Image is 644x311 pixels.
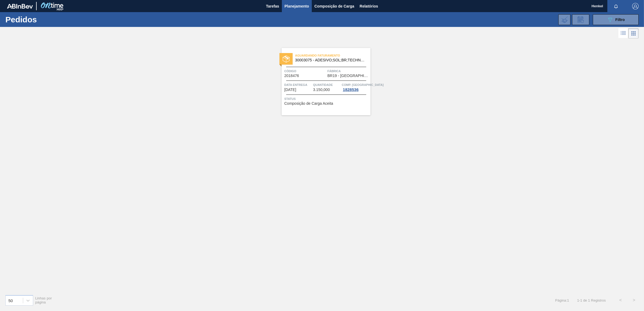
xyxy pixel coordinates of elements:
span: Filtro [615,18,625,22]
a: statusAguardando Faturamento30003075 - ADESIVO;SOL;BR;TECHNOMELT SUPRA HT 35125Código2018476Fábri... [273,48,371,115]
span: Status [284,96,369,102]
span: BR19 - Nova Rio [327,74,369,78]
div: Visão em Cards [628,28,639,39]
button: > [627,293,641,307]
span: Página : 1 [555,298,569,302]
span: Tarefas [266,3,279,9]
span: Fábrica [327,68,369,74]
span: Planejamento [285,3,309,9]
button: < [614,293,627,307]
img: Logout [632,3,639,9]
button: Filtro [593,14,639,25]
span: 30003075 - ADESIVO;SOL;BR;TECHNOMELT SUPRA HT 35125 [295,58,366,62]
span: Composição de Carga Aceita [284,102,333,106]
span: Relatórios [360,3,378,9]
div: Importar Negociações dos Pedidos [558,14,570,25]
span: Data entrega [284,82,312,88]
span: Código [284,68,326,74]
div: 1828536 [342,88,359,92]
img: status [283,55,290,62]
span: 2018476 [284,74,299,78]
h1: Pedidos [5,16,89,23]
span: Comp. Carga [342,82,383,88]
div: Solicitação de Revisão de Pedidos [572,14,589,25]
span: Linhas por página [35,296,52,304]
span: 1 - 1 de 1 Registros [577,298,606,302]
a: Comp. [GEOGRAPHIC_DATA]1828536 [342,82,369,92]
div: Visão em Lista [618,28,628,39]
span: 23/09/2025 [284,88,296,92]
span: 3.150,000 [313,88,330,92]
span: Aguardando Faturamento [295,53,371,58]
button: Notificações [607,2,625,10]
span: Composição de Carga [314,3,354,9]
span: Quantidade [313,82,341,88]
img: TNhmsLtSVTkK8tSr43FrP2fwEKptu5GPRR3wAAAABJRU5ErkJggg== [7,4,33,9]
div: 50 [8,298,13,303]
